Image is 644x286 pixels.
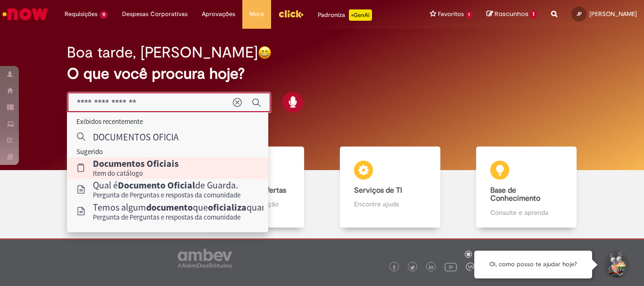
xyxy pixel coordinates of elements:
div: Padroniza [318,9,372,21]
p: Encontre ajuda [354,199,426,209]
span: JP [577,11,582,17]
img: ServiceNow [1,5,50,24]
span: Aprovações [202,9,235,19]
img: logo_footer_youtube.png [445,261,457,273]
a: Tirar dúvidas Tirar dúvidas com Lupi Assist e Gen Ai [50,147,186,228]
span: Rascunhos [495,9,528,18]
a: Serviços de TI Encontre ajuda [322,147,458,228]
h2: Boa tarde, [PERSON_NAME] [67,44,258,61]
img: logo_footer_workplace.png [466,262,474,271]
b: Base de Conhecimento [490,186,540,204]
a: Base de Conhecimento Consulte e aprenda [458,147,594,228]
img: logo_footer_facebook.png [392,265,396,270]
span: 11 [99,11,108,19]
p: Consulte e aprenda [490,208,562,217]
img: logo_footer_ambev_rotulo_gray.png [178,249,232,268]
img: logo_footer_twitter.png [410,265,415,270]
span: Despesas Corporativas [122,9,188,19]
span: Requisições [65,9,98,19]
a: Rascunhos [487,10,537,19]
span: Favoritos [438,9,464,19]
span: 1 [466,11,473,19]
div: Oi, como posso te ajudar hoje? [474,251,592,278]
button: Iniciar Conversa de Suporte [602,251,630,279]
img: happy-face.png [258,46,272,59]
p: +GenAi [349,9,372,21]
span: [PERSON_NAME] [589,10,637,18]
img: logo_footer_linkedin.png [429,265,434,270]
img: click_logo_yellow_360x200.png [278,7,304,21]
h2: O que você procura hoje? [67,65,577,82]
span: 1 [530,10,537,19]
b: Serviços de TI [354,186,402,195]
span: More [249,9,264,19]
